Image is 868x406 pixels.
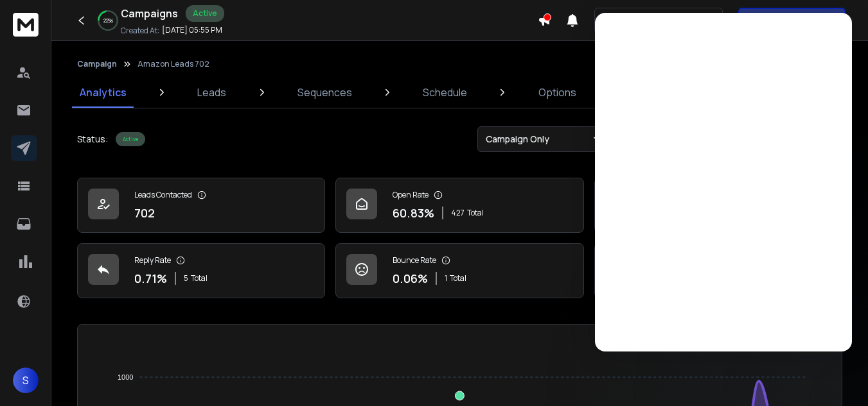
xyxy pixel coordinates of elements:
[423,85,467,100] p: Schedule
[594,178,842,233] a: Click Rate0.00%0 Total
[80,85,127,100] p: Analytics
[486,133,554,146] p: Campaign Only
[290,77,360,108] a: Sequences
[118,373,133,381] tspan: 1000
[393,204,434,222] p: 60.83 %
[77,178,325,233] a: Leads Contacted702
[451,208,465,218] span: 427
[467,208,484,218] span: Total
[77,59,117,69] button: Campaign
[134,269,167,287] p: 0.71 %
[186,5,224,22] div: Active
[415,77,475,108] a: Schedule
[184,273,188,283] span: 5
[134,255,171,266] p: Reply Rate
[335,243,583,298] a: Bounce Rate0.06%1Total
[162,25,222,35] p: [DATE] 05:55 PM
[190,77,234,108] a: Leads
[134,190,192,200] p: Leads Contacted
[738,8,846,33] button: Get Free Credits
[335,178,583,233] a: Open Rate60.83%427Total
[72,77,134,108] a: Analytics
[137,59,209,69] p: Amazon Leads 702
[13,368,39,393] button: S
[393,255,436,266] p: Bounce Rate
[595,13,852,351] iframe: To enrich screen reader interactions, please activate Accessibility in Grammarly extension settings
[121,6,178,21] h1: Campaigns
[538,85,576,100] p: Options
[77,133,108,146] p: Status:
[393,269,428,287] p: 0.06 %
[77,243,325,298] a: Reply Rate0.71%5Total
[445,273,447,283] span: 1
[531,77,584,108] a: Options
[450,273,466,283] span: Total
[594,243,842,298] a: Opportunities0$0
[134,204,155,222] p: 702
[103,17,113,24] p: 22 %
[297,85,352,100] p: Sequences
[393,190,429,200] p: Open Rate
[197,85,226,100] p: Leads
[821,362,852,393] iframe: To enrich screen reader interactions, please activate Accessibility in Grammarly extension settings
[116,132,145,146] div: Active
[191,273,208,283] span: Total
[121,26,159,36] p: Created At:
